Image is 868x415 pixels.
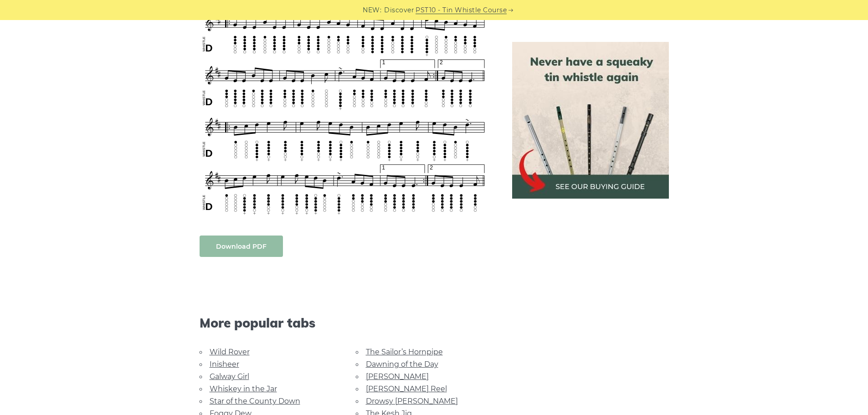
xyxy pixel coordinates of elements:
[200,236,283,257] a: Download PDF
[512,42,669,199] img: tin whistle buying guide
[366,360,438,369] a: Dawning of the Day
[210,384,277,393] a: Whiskey in the Jar
[366,348,443,356] a: The Sailor’s Hornpipe
[210,372,249,381] a: Galway Girl
[200,315,490,331] span: More popular tabs
[210,397,300,405] a: Star of the County Down
[210,348,250,356] a: Wild Rover
[366,397,458,405] a: Drowsy [PERSON_NAME]
[366,372,429,381] a: [PERSON_NAME]
[210,360,239,369] a: Inisheer
[416,5,507,15] a: PST10 - Tin Whistle Course
[366,384,447,393] a: [PERSON_NAME] Reel
[384,5,414,15] span: Discover
[363,5,381,15] span: NEW:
